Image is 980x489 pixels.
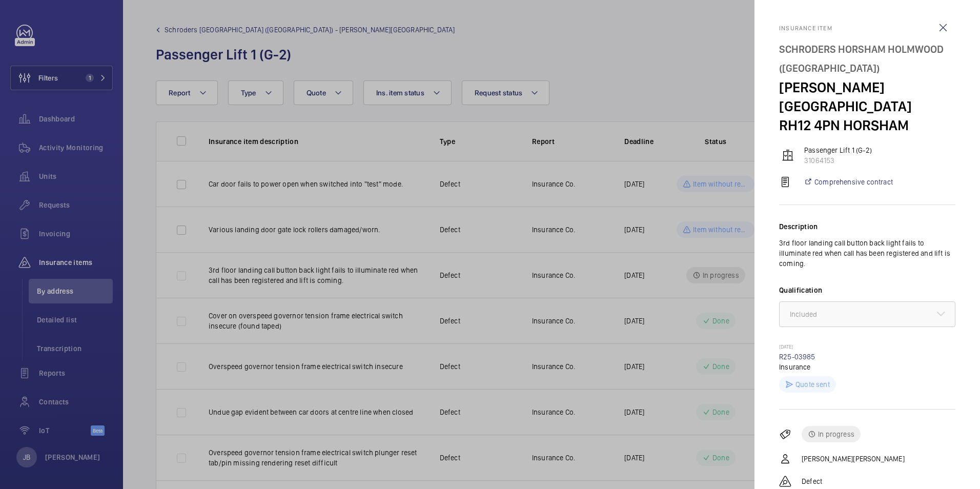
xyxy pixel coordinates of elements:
[795,379,830,390] p: Quote sent
[804,155,955,166] p: 31064153
[779,238,955,269] p: 3rd floor landing call button back light fails to illuminate red when call has been registered an...
[779,343,955,352] p: [DATE]
[779,221,955,232] div: Description
[779,25,955,32] p: Insurance item
[779,40,955,135] h4: [PERSON_NAME][GEOGRAPHIC_DATA] RH12 4PN HORSHAM
[790,310,817,318] span: Included
[818,429,854,439] p: In progress
[779,353,815,361] a: R25-03985
[782,149,794,161] img: elevator.svg
[779,40,955,78] div: Schroders Horsham Holmwood ([GEOGRAPHIC_DATA])
[804,177,893,187] a: Comprehensive contract
[804,145,955,155] p: Passenger Lift 1 (G-2)
[853,454,904,464] p: [PERSON_NAME]
[779,285,955,295] label: Qualification
[802,476,822,486] p: Defect
[779,362,955,372] p: Insurance
[802,454,853,464] p: [PERSON_NAME]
